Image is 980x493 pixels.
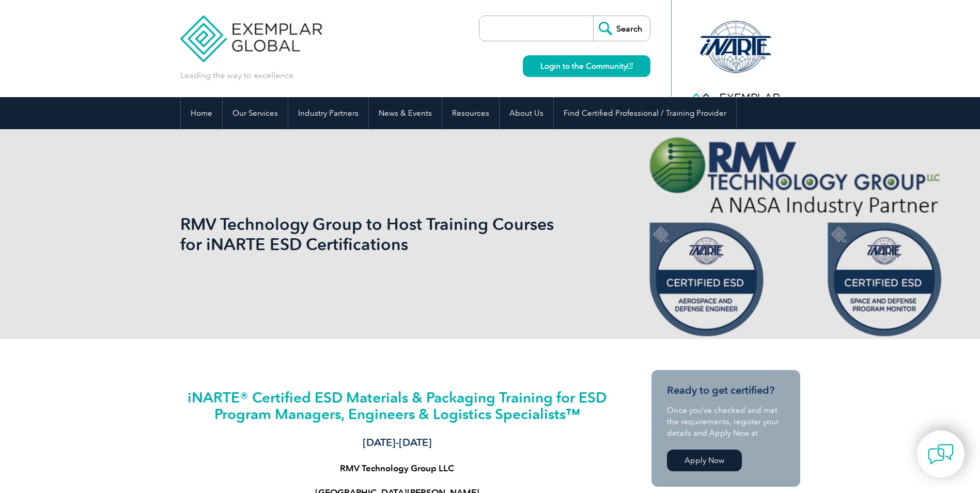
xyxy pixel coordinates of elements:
[627,63,633,69] img: open_square.png
[369,97,442,129] a: News & Events
[593,16,650,41] input: Search
[442,97,499,129] a: Resources
[185,389,609,422] h2: iNARTE® Certified ESD Materials & Packaging Training for ESD Program Managers, Engineers & Logist...
[928,441,954,467] img: contact-chat.png
[180,70,293,81] p: Leading the way to excellence
[667,384,785,397] h3: Ready to get certified?
[554,97,736,129] a: Find Certified Professional / Training Provider
[667,450,742,471] a: Apply Now
[185,463,609,473] h4: RMV Technology Group LLC
[181,97,222,129] a: Home
[223,97,288,129] a: Our Services
[523,55,650,77] a: Login to the Community
[185,436,609,449] h3: [DATE]-[DATE]
[500,97,553,129] a: About Us
[288,97,368,129] a: Industry Partners
[180,214,577,254] h1: RMV Technology Group to Host Training Courses for iNARTE ESD Certifications
[667,405,785,439] p: Once you’ve checked and met the requirements, register your details and Apply Now at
